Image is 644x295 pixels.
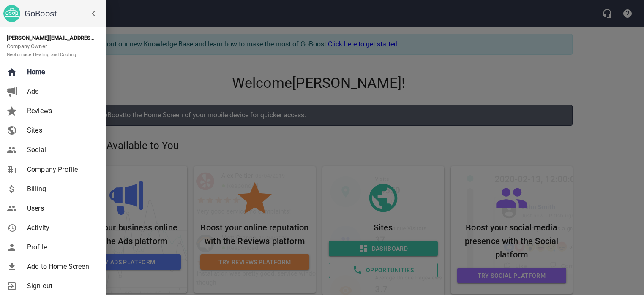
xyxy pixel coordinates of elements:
[7,43,76,58] span: Company Owner
[27,87,96,97] span: Ads
[3,5,20,22] img: go_boost_head.png
[27,223,96,233] span: Activity
[27,106,96,116] span: Reviews
[27,203,96,214] span: Users
[27,165,96,175] span: Company Profile
[27,242,96,252] span: Profile
[25,7,102,20] h6: GoBoost
[27,184,96,194] span: Billing
[27,67,96,77] span: Home
[27,262,96,272] span: Add to Home Screen
[7,52,76,57] small: Geofurnace Heating and Cooling
[27,145,96,155] span: Social
[27,125,96,135] span: Sites
[27,281,96,291] span: Sign out
[7,35,139,41] strong: [PERSON_NAME][EMAIL_ADDRESS][DOMAIN_NAME]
